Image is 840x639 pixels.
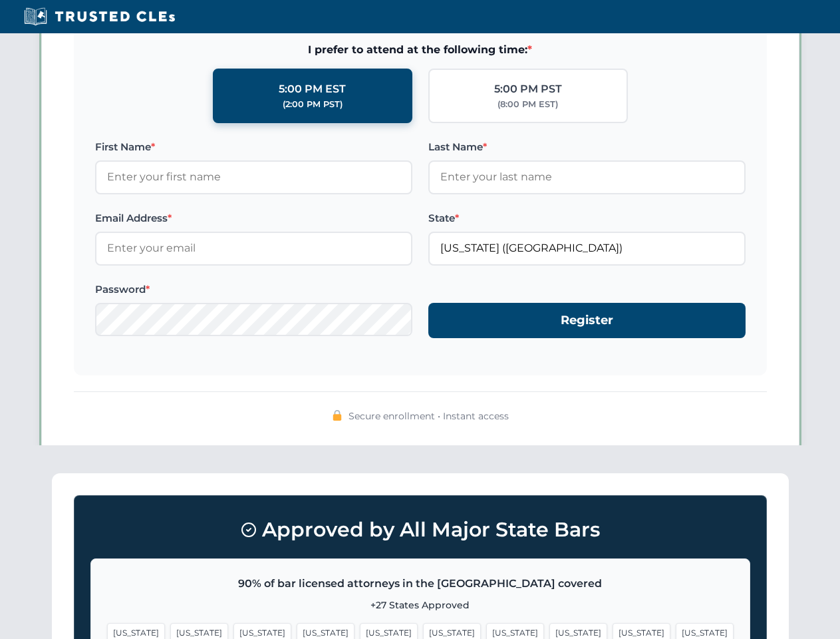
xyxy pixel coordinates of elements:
[349,409,509,423] span: Secure enrollment • Instant access
[95,210,412,226] label: Email Address
[494,81,562,98] div: 5:00 PM PST
[107,598,734,612] p: +27 States Approved
[20,7,179,27] img: Trusted CLEs
[107,575,734,592] p: 90% of bar licensed attorneys in the [GEOGRAPHIC_DATA] covered
[428,232,746,265] input: Florida (FL)
[95,139,412,155] label: First Name
[95,282,412,298] label: Password
[95,232,412,265] input: Enter your email
[332,410,343,421] img: 🔒
[497,98,558,111] div: (8:00 PM EST)
[428,160,746,194] input: Enter your last name
[428,210,746,226] label: State
[279,81,346,98] div: 5:00 PM EST
[95,41,746,59] span: I prefer to attend at the following time:
[95,160,412,194] input: Enter your first name
[283,98,343,111] div: (2:00 PM PST)
[428,139,746,155] label: Last Name
[90,512,750,548] h3: Approved by All Major State Bars
[428,303,746,338] button: Register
